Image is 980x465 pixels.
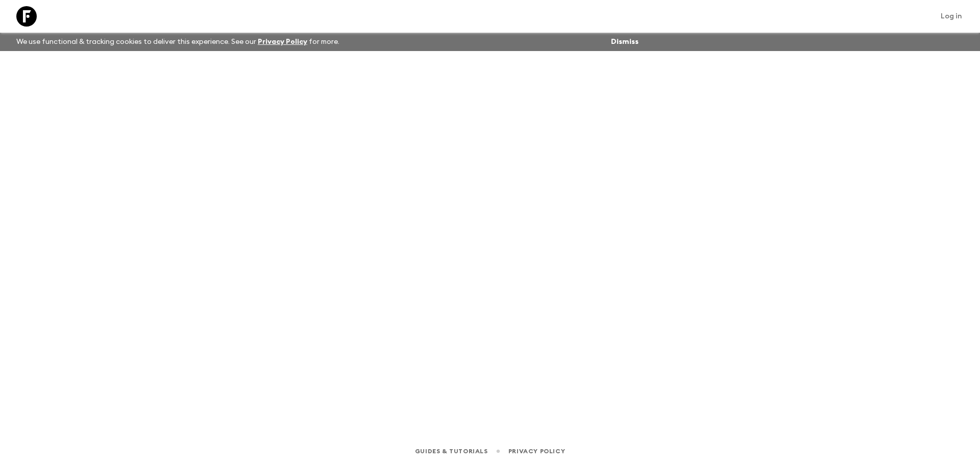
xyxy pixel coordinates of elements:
a: Privacy Policy [258,38,307,45]
a: Guides & Tutorials [415,446,488,457]
button: Dismiss [608,35,641,49]
p: We use functional & tracking cookies to deliver this experience. See our for more. [12,33,344,51]
a: Privacy Policy [508,446,565,457]
a: Log in [935,9,968,23]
